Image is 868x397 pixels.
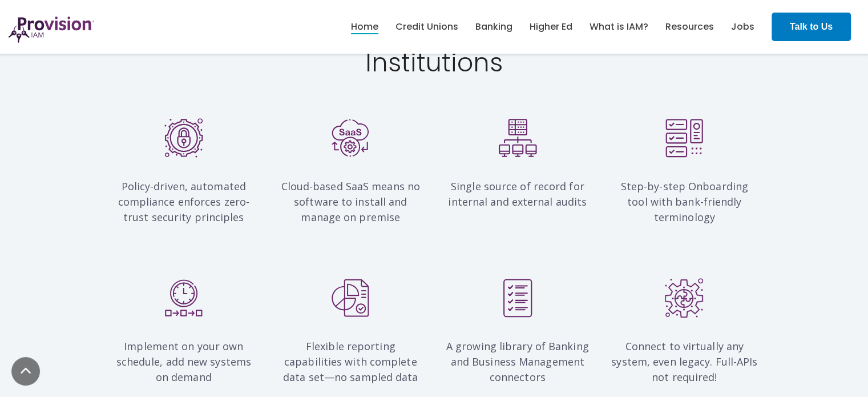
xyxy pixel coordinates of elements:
a: Talk to Us [772,13,851,41]
span: Single source of record for internal and external audits [448,179,587,208]
img: Saas [331,118,370,158]
img: Single_Source [498,118,537,158]
h2: Provision Is the IAM Built Specifically for Financial Institutions [109,15,760,79]
a: Higher Ed [530,17,572,37]
span: Step-by-step Onboarding tool with bank-friendly terminology [621,179,748,224]
span: Connect to virtually any system, even legacy. Full-APIs not required! [611,339,757,384]
a: Home [351,17,378,37]
a: What is IAM? [590,17,648,37]
span: Implement on your own schedule, add new systems on demand [116,339,252,384]
img: security [164,118,203,158]
span: A growing library of Banking and Business Management connectors [446,339,589,384]
span: Policy-driven, automated compliance enforces zero-trust security principles [118,179,250,224]
img: On_Demand [164,278,203,318]
span: Cloud-based SaaS means no software to install and manage on premise [281,179,421,224]
img: Reporting_Capabilities [331,278,370,318]
span: Flexible reporting capabilities with complete data set—no sampled data [283,339,418,384]
a: Credit Unions [395,17,458,37]
nav: menu [342,9,763,45]
a: Banking [475,17,512,37]
strong: Talk to Us [790,22,833,31]
img: Onboarding_Dashboard [665,118,704,158]
a: Jobs [731,17,754,37]
a: Resources [665,17,714,37]
img: ProvisionIAM-Logo-Purple [9,17,94,43]
img: Connectors [665,278,704,318]
img: Report [498,278,537,318]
